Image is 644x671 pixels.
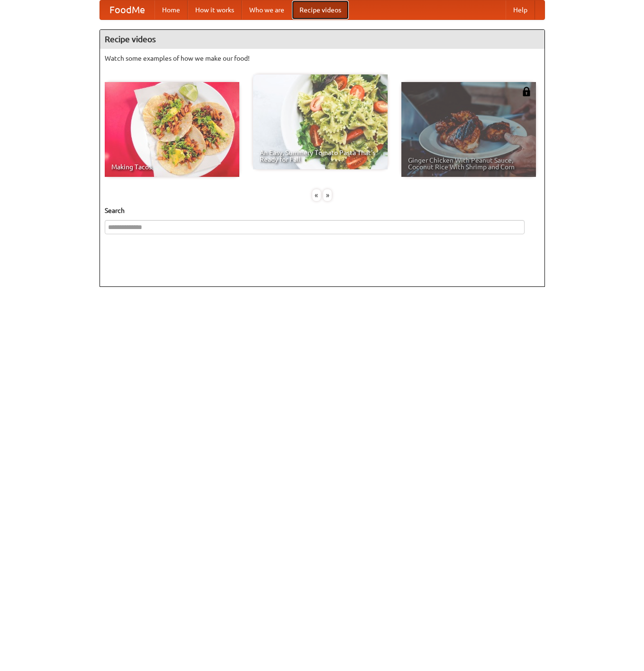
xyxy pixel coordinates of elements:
a: Who we are [242,0,292,19]
div: « [312,189,321,201]
img: 483408.png [522,87,531,96]
a: How it works [188,0,242,19]
a: Making Tacos [105,82,239,177]
div: » [323,189,332,201]
h4: Recipe videos [100,30,544,49]
a: Help [506,0,535,19]
a: Home [154,0,188,19]
p: Watch some examples of how we make our food! [105,54,540,63]
span: An Easy, Summery Tomato Pasta That's Ready for Fall [260,149,381,163]
a: Recipe videos [292,0,349,19]
a: An Easy, Summery Tomato Pasta That's Ready for Fall [253,74,388,169]
span: Making Tacos [111,164,233,170]
h5: Search [105,206,540,215]
a: FoodMe [100,0,154,19]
